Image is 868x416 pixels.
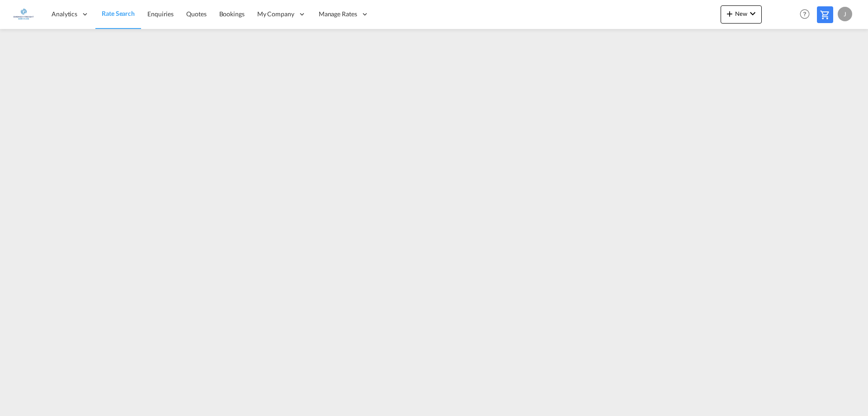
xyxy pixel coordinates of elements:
div: Help [797,6,817,23]
button: icon-plus 400-fgNewicon-chevron-down [721,5,762,24]
md-icon: icon-plus 400-fg [724,8,735,19]
span: Bookings [219,10,245,18]
span: New [724,10,758,17]
img: e1326340b7c511ef854e8d6a806141ad.jpg [14,4,34,24]
span: My Company [257,10,294,19]
span: Help [797,6,812,22]
span: Quotes [186,10,206,18]
span: Manage Rates [319,10,357,19]
span: Analytics [52,10,77,19]
md-icon: icon-chevron-down [747,8,758,19]
span: Enquiries [147,10,174,18]
div: J [838,7,852,21]
span: Rate Search [102,10,135,17]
